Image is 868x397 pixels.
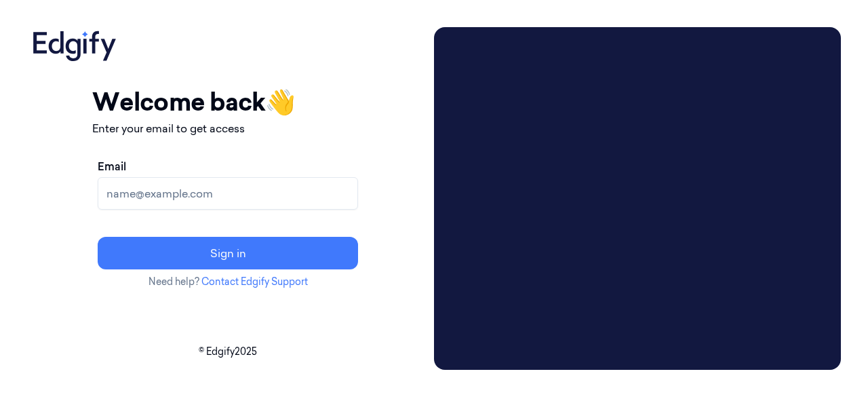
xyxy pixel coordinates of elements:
button: Sign in [98,237,358,269]
label: Email [98,158,126,174]
h1: Welcome back 👋 [92,83,363,120]
p: Enter your email to get access [92,120,363,136]
a: Contact Edgify Support [201,276,308,288]
input: name@example.com [98,177,358,210]
p: © Edgify 2025 [27,345,429,359]
p: Need help? [92,275,363,289]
